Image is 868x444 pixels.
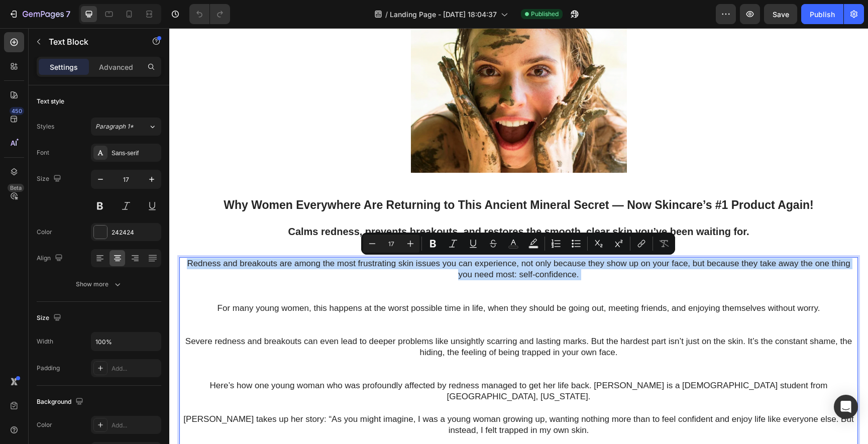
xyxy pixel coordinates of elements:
[10,107,24,115] div: 450
[37,228,52,237] div: Color
[37,364,60,373] div: Padding
[37,148,49,157] div: Font
[390,9,497,20] span: Landing Page - [DATE] 18:04:37
[531,10,559,19] span: Published
[99,62,133,72] p: Advanced
[11,170,688,185] p: Why Women Everywhere Are Returning to This Ancient Mineral Secret — Now Skincare’s #1 Product Again!
[37,395,85,409] div: Background
[112,364,159,373] div: Add...
[834,395,858,419] div: Open Intercom Messenger
[112,149,159,158] div: Sans-serif
[37,172,63,186] div: Size
[801,4,843,24] button: Publish
[37,420,52,429] div: Color
[37,122,54,131] div: Styles
[189,4,230,24] div: Undo/Redo
[11,197,688,210] p: Calms redness, prevents breakouts, and restores the smooth, clear skin you’ve been waiting for.
[95,122,134,131] span: Paragraph 1*
[773,10,789,19] span: Save
[11,308,688,408] p: Severe redness and breakouts can even lead to deeper problems like unsightly scarring and lasting...
[37,337,53,346] div: Width
[112,228,159,237] div: 242424
[66,8,70,20] p: 7
[11,230,688,274] p: Redness and breakouts are among the most frustrating skin issues you can experience, not only bec...
[361,233,675,255] div: Editor contextual toolbar
[49,36,134,48] p: Text Block
[76,279,123,289] div: Show more
[4,4,75,24] button: 7
[10,196,689,211] div: Rich Text Editor. Editing area: main
[169,28,868,444] iframe: Design area
[10,229,689,420] div: Rich Text Editor. Editing area: main
[37,97,64,106] div: Text style
[91,332,161,351] input: Auto
[91,118,161,136] button: Paragraph 1*
[8,184,24,192] div: Beta
[112,421,159,430] div: Add...
[11,275,688,308] p: For many young women, this happens at the worst possible time in life, when they should be going ...
[37,275,161,293] button: Show more
[10,169,689,186] div: Rich Text Editor. Editing area: main
[810,9,835,20] div: Publish
[37,252,65,265] div: Align
[37,311,63,325] div: Size
[764,4,797,24] button: Save
[385,9,388,20] span: /
[50,62,78,72] p: Settings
